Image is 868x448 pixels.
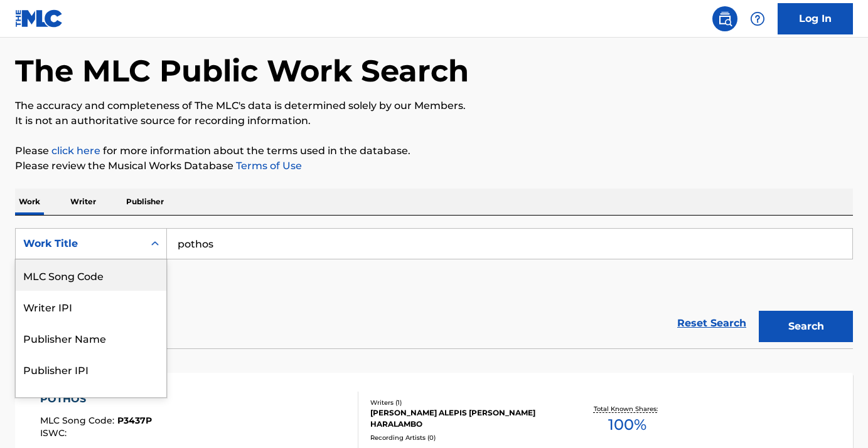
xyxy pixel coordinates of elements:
[16,353,166,385] div: Publisher IPI
[594,404,661,414] p: Total Known Shares:
[40,427,70,439] span: ISWC :
[67,189,100,215] p: Writer
[15,159,853,174] p: Please review the Musical Works Database
[40,392,152,407] div: POTHOS
[16,322,166,353] div: Publisher Name
[15,228,853,348] form: Search Form
[15,113,853,128] p: It is not an authoritative source for recording information.
[233,160,302,172] a: Terms of Use
[15,9,63,28] img: MLC Logo
[51,145,100,157] a: click here
[15,98,853,113] p: The accuracy and completeness of The MLC's data is determined solely by our Members.
[370,433,557,442] div: Recording Artists ( 0 )
[23,236,136,251] div: Work Title
[778,3,853,34] a: Log In
[16,385,166,416] div: MLC Publisher Number
[16,259,166,291] div: MLC Song Code
[671,310,753,337] a: Reset Search
[608,414,646,436] span: 100 %
[745,6,770,31] div: Help
[15,52,469,90] h1: The MLC Public Work Search
[712,6,737,31] a: Public Search
[370,407,557,430] div: [PERSON_NAME] ALEPIS [PERSON_NAME] HARALAMBO
[15,189,44,215] p: Work
[16,291,166,322] div: Writer IPI
[370,398,557,407] div: Writers ( 1 )
[117,415,152,426] span: P3437P
[15,143,853,159] p: Please for more information about the terms used in the database.
[717,11,732,26] img: search
[759,311,853,342] button: Search
[122,189,168,215] p: Publisher
[40,415,117,426] span: MLC Song Code :
[750,11,765,26] img: help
